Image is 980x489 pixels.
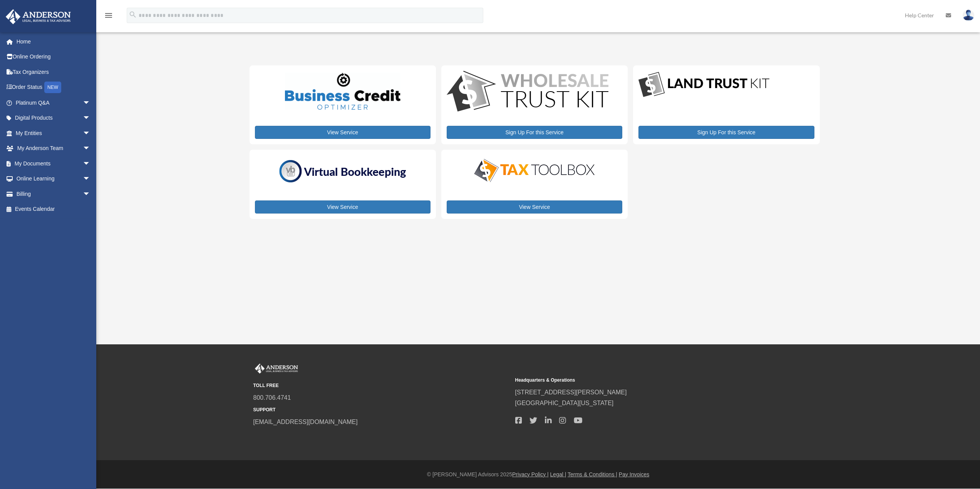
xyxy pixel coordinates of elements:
span: arrow_drop_down [83,156,98,172]
a: Events Calendar [5,202,102,217]
div: NEW [44,82,61,93]
i: search [129,10,137,19]
a: Platinum Q&Aarrow_drop_down [5,95,102,110]
a: My Anderson Teamarrow_drop_down [5,141,102,156]
a: Order StatusNEW [5,80,102,95]
a: View Service [447,200,622,214]
a: Home [5,34,102,49]
a: Online Learningarrow_drop_down [5,171,102,187]
a: Online Ordering [5,49,102,65]
span: arrow_drop_down [83,125,98,141]
img: Anderson Advisors Platinum Portal [3,9,73,24]
a: Terms & Conditions | [568,471,617,477]
img: Anderson Advisors Platinum Portal [253,364,300,374]
a: menu [104,13,113,20]
span: arrow_drop_down [83,95,98,111]
a: Pay Invoices [619,471,649,477]
a: Billingarrow_drop_down [5,186,102,202]
small: Headquarters & Operations [515,376,772,384]
img: LandTrust_lgo-1.jpg [638,71,769,99]
a: Sign Up For this Service [638,126,814,139]
a: My Documentsarrow_drop_down [5,156,102,171]
small: TOLL FREE [253,382,510,390]
a: Sign Up For this Service [447,126,622,139]
a: [STREET_ADDRESS][PERSON_NAME] [515,389,627,396]
a: [GEOGRAPHIC_DATA][US_STATE] [515,400,614,406]
a: View Service [255,200,431,214]
a: 800.706.4741 [253,394,291,401]
a: Digital Productsarrow_drop_down [5,110,98,126]
small: SUPPORT [253,406,510,414]
img: User Pic [963,10,974,21]
span: arrow_drop_down [83,171,98,187]
i: menu [104,11,113,20]
a: My Entitiesarrow_drop_down [5,125,102,141]
a: View Service [255,126,431,139]
a: [EMAIL_ADDRESS][DOMAIN_NAME] [253,419,358,425]
div: © [PERSON_NAME] Advisors 2025 [96,470,980,479]
span: arrow_drop_down [83,186,98,202]
span: arrow_drop_down [83,110,98,126]
a: Tax Organizers [5,64,102,80]
a: Privacy Policy | [512,471,549,477]
img: WS-Trust-Kit-lgo-1.jpg [447,71,608,113]
a: Legal | [550,471,566,477]
span: arrow_drop_down [83,141,98,157]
